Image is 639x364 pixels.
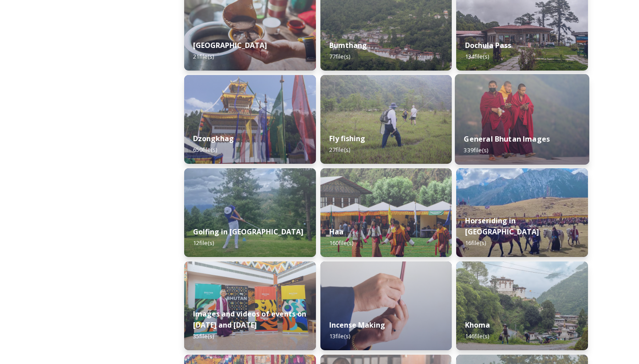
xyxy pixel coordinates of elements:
[455,74,589,165] img: MarcusWestbergBhutanHiRes-23.jpg
[329,227,343,237] strong: Haa
[193,134,234,143] strong: Dzongkhag
[465,52,489,60] span: 134 file(s)
[193,40,267,50] strong: [GEOGRAPHIC_DATA]
[465,40,511,50] strong: Dochula Pass
[193,227,304,237] strong: Golfing in [GEOGRAPHIC_DATA]
[329,134,365,143] strong: Fly fishing
[184,168,316,257] img: IMG_0877.jpeg
[193,52,214,60] span: 21 file(s)
[464,134,550,144] strong: General Bhutan Images
[465,320,490,330] strong: Khoma
[329,146,350,154] span: 27 file(s)
[320,75,452,164] img: by%2520Ugyen%2520Wangchuk14.JPG
[320,168,452,257] img: Haa%2520Summer%2520Festival1.jpeg
[329,52,350,60] span: 77 file(s)
[456,261,588,350] img: Khoma%2520130723%2520by%2520Amp%2520Sripimanwat-7.jpg
[464,146,489,154] span: 339 file(s)
[193,332,214,340] span: 35 file(s)
[329,332,350,340] span: 13 file(s)
[184,75,316,164] img: Festival%2520Header.jpg
[320,261,452,350] img: _SCH5631.jpg
[465,332,489,340] span: 146 file(s)
[465,216,539,237] strong: Horseriding in [GEOGRAPHIC_DATA]
[329,239,353,247] span: 160 file(s)
[193,239,214,247] span: 12 file(s)
[193,309,306,330] strong: Images and videos of events on [DATE] and [DATE]
[193,146,217,154] span: 650 file(s)
[329,40,367,50] strong: Bumthang
[456,168,588,257] img: Horseriding%2520in%2520Bhutan2.JPG
[184,261,316,350] img: A%2520guest%2520with%2520new%2520signage%2520at%2520the%2520airport.jpeg
[329,320,385,330] strong: Incense Making
[465,239,486,247] span: 16 file(s)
